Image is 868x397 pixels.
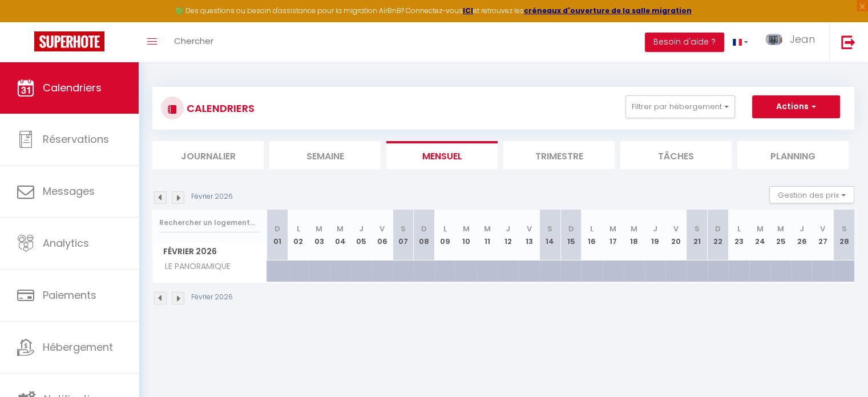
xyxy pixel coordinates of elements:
abbr: D [274,223,280,234]
abbr: V [380,223,385,234]
button: Filtrer par hébergement [625,95,735,118]
li: Journalier [152,141,264,169]
th: 05 [351,210,372,260]
abbr: J [653,223,657,234]
li: Trimestre [503,141,615,169]
abbr: S [841,223,846,234]
th: 25 [770,210,792,260]
th: 06 [372,210,393,260]
abbr: V [820,223,825,234]
th: 15 [560,210,582,260]
abbr: M [777,223,784,234]
th: 26 [792,210,813,260]
img: logout [841,35,855,49]
abbr: S [547,223,552,234]
img: Super Booking [34,31,104,51]
button: Ouvrir le widget de chat LiveChat [9,5,43,39]
th: 12 [498,210,519,260]
input: Rechercher un logement... [159,212,260,233]
span: Analytics [43,236,89,250]
span: Calendriers [43,81,102,95]
li: Mensuel [386,141,498,169]
span: LE PANORAMIQUE [155,260,233,273]
span: Réservations [43,132,109,146]
th: 21 [687,210,708,260]
th: 20 [665,210,687,260]
img: ... [765,34,782,45]
th: 04 [330,210,351,260]
abbr: L [737,223,741,234]
abbr: J [800,223,804,234]
abbr: D [715,223,721,234]
span: Chercher [174,35,213,47]
th: 27 [812,210,833,260]
th: 08 [414,210,435,260]
abbr: S [401,223,406,234]
abbr: L [297,223,300,234]
abbr: M [337,223,344,234]
p: Février 2026 [191,191,233,202]
th: 01 [267,210,288,260]
button: Actions [752,95,840,118]
a: créneaux d'ouverture de la salle migration [524,6,692,15]
th: 18 [624,210,645,260]
th: 11 [477,210,498,260]
h3: CALENDRIERS [184,95,255,121]
th: 10 [455,210,477,260]
a: ICI [463,6,473,15]
th: 23 [728,210,749,260]
abbr: M [609,223,616,234]
th: 16 [582,210,603,260]
abbr: L [590,223,594,234]
th: 24 [749,210,770,260]
button: Gestion des prix [769,186,854,203]
abbr: M [756,223,763,234]
th: 22 [708,210,729,260]
th: 13 [519,210,540,260]
abbr: V [527,223,532,234]
abbr: M [316,223,322,234]
a: ... Jean [757,22,829,62]
abbr: M [631,223,637,234]
th: 07 [393,210,414,260]
li: Planning [737,141,849,169]
span: Hébergement [43,340,113,354]
span: Messages [43,184,95,198]
abbr: V [673,223,679,234]
span: Jean [790,32,815,46]
th: 28 [833,210,854,260]
a: Chercher [165,22,222,62]
abbr: D [568,223,574,234]
th: 14 [539,210,560,260]
th: 02 [288,210,309,260]
abbr: S [695,223,700,234]
span: Paiements [43,288,96,302]
li: Semaine [269,141,381,169]
th: 19 [644,210,665,260]
abbr: M [463,223,470,234]
th: 17 [603,210,624,260]
th: 03 [309,210,330,260]
abbr: M [484,223,491,234]
button: Besoin d'aide ? [645,33,724,52]
abbr: D [421,223,427,234]
abbr: J [359,223,364,234]
abbr: L [443,223,447,234]
li: Tâches [620,141,732,169]
span: Février 2026 [153,243,267,260]
th: 09 [435,210,456,260]
abbr: J [506,223,510,234]
p: Février 2026 [191,292,233,303]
